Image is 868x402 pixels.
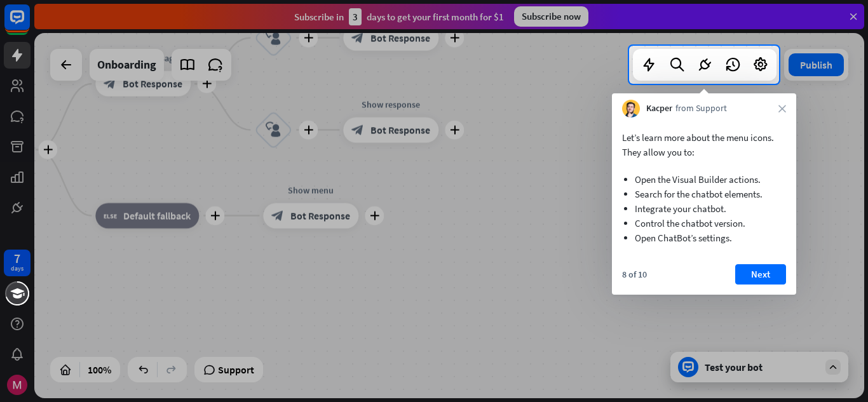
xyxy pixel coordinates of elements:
[778,105,786,112] i: close
[735,264,786,285] button: Next
[622,269,647,280] div: 8 of 10
[635,201,773,216] li: Integrate your chatbot.
[646,102,672,115] span: Kacper
[635,172,773,187] li: Open the Visual Builder actions.
[635,231,773,245] li: Open ChatBot’s settings.
[10,5,48,43] button: Open LiveChat chat widget
[675,102,727,115] span: from Support
[635,187,773,201] li: Search for the chatbot elements.
[635,216,773,231] li: Control the chatbot version.
[622,130,786,159] p: Let’s learn more about the menu icons. They allow you to:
